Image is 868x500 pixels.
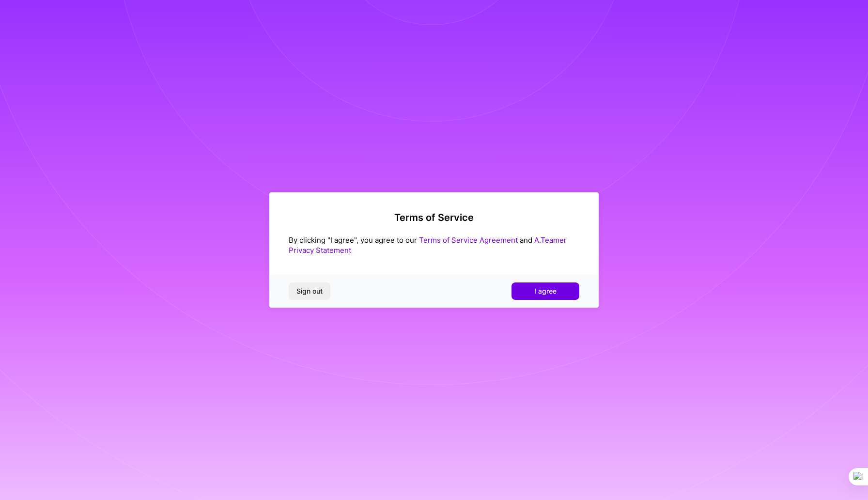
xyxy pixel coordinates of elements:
[296,286,323,296] span: Sign out
[289,235,579,255] div: By clicking "I agree", you agree to our and
[534,286,557,296] span: I agree
[511,282,579,300] button: I agree
[289,212,579,223] h2: Terms of Service
[289,282,330,300] button: Sign out
[419,235,518,245] a: Terms of Service Agreement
